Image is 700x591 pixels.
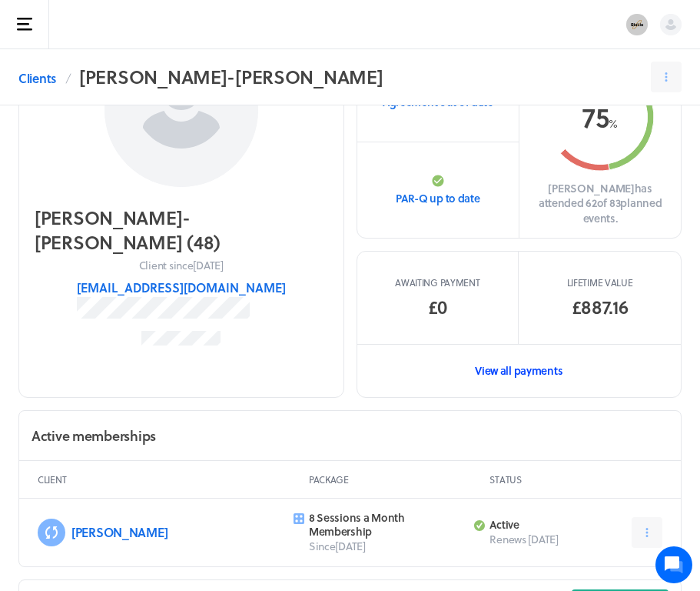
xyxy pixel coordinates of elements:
h2: [PERSON_NAME]-[PERSON_NAME] [35,205,328,255]
h2: We're here to help. Ask us anything! [23,102,284,152]
button: Stable [620,8,654,42]
p: 8 Sessions a Month Membership [309,511,466,539]
a: Clients [18,69,56,88]
p: PAR-Q up to date [396,191,480,206]
span: % [609,115,618,132]
nav: Breadcrumb [18,62,383,92]
p: Status [489,473,662,486]
span: Since [DATE] [309,538,366,554]
input: Search articles [45,265,274,295]
p: Active [489,518,596,532]
h2: Active memberships [32,426,156,446]
a: View all payments [357,344,682,397]
button: [EMAIL_ADDRESS][DOMAIN_NAME] [77,279,286,297]
p: Client since [DATE] [139,258,224,273]
h1: Hi [PERSON_NAME] [23,75,284,99]
p: Package [309,473,484,486]
h2: [PERSON_NAME]-[PERSON_NAME] [79,62,383,92]
span: £0 [428,295,447,319]
span: 75 [582,96,609,137]
p: Find an answer quickly [21,239,287,258]
p: Renews [DATE] [489,532,596,547]
p: Lifetime value [567,276,633,289]
span: ( 48 ) [187,229,221,255]
a: [PERSON_NAME] [71,523,168,541]
span: Awaiting payment [395,276,480,289]
p: [PERSON_NAME] has attended 62 of 83 planned events. [532,181,668,226]
button: New conversation [24,179,284,210]
img: Stable [626,14,648,35]
p: £887.16 [572,295,629,319]
p: Client [38,473,303,486]
span: New conversation [99,189,184,201]
a: PAR-Q up to date [357,142,519,238]
iframe: gist-messenger-bubble-iframe [655,546,692,583]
